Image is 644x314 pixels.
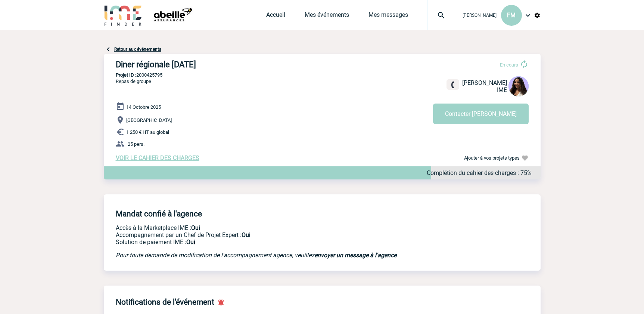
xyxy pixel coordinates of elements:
[116,298,214,307] h4: Notifications de l'événement
[464,155,520,161] span: Ajouter à vos projets types
[116,154,199,161] a: VOIR LE CAHIER DES CHARGES
[521,154,529,162] img: Ajouter à vos projets types
[116,78,151,84] span: Repas de groupe
[191,224,200,231] b: Oui
[433,104,529,124] button: Contacter [PERSON_NAME]
[104,4,143,26] img: IME-Finder
[449,81,456,88] img: fixe.png
[242,231,251,238] b: Oui
[114,47,161,52] a: Retour aux événements
[500,62,518,68] span: En cours
[116,238,426,246] p: Conformité aux process achat client, Prise en charge de la facturation, Mutualisation de plusieur...
[314,252,396,259] a: envoyer un message à l'agence
[266,11,285,22] a: Accueil
[116,72,136,78] b: Projet ID :
[497,86,507,93] span: IME
[305,11,349,22] a: Mes événements
[104,72,541,78] p: 2000425795
[462,79,507,86] span: [PERSON_NAME]
[116,209,202,218] h4: Mandat confié à l'agence
[116,252,396,259] em: Pour toute demande de modification de l'accompagnement agence, veuillez
[116,231,426,238] p: Prestation payante
[126,117,172,123] span: [GEOGRAPHIC_DATA]
[116,224,426,231] p: Accès à la Marketplace IME :
[128,141,144,147] span: 25 pers.
[186,238,195,246] b: Oui
[126,129,169,135] span: 1 250 € HT au global
[368,11,408,22] a: Mes messages
[507,12,516,19] span: FM
[463,13,497,18] span: [PERSON_NAME]
[116,60,340,69] h3: Diner régionale [DATE]
[126,104,161,110] span: 14 Octobre 2025
[508,76,529,96] img: 131234-0.jpg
